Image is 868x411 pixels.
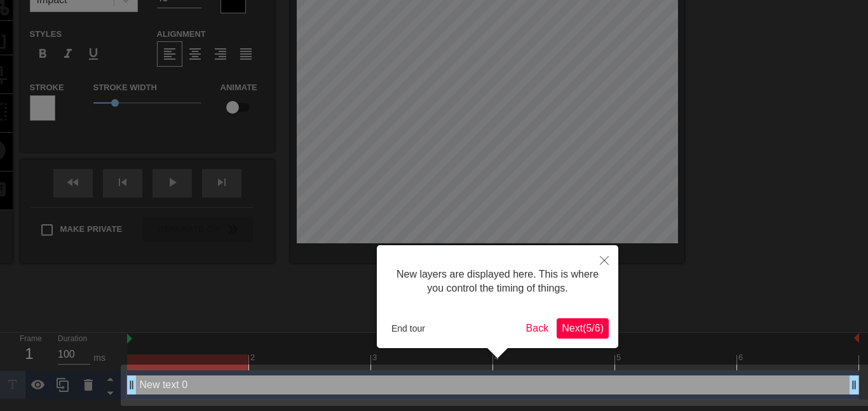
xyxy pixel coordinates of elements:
[386,319,430,338] button: End tour
[562,323,604,334] span: Next ( 5 / 6 )
[590,245,618,274] button: Close
[557,318,609,339] button: Next
[521,318,554,339] button: Back
[386,255,609,309] div: New layers are displayed here. This is where you control the timing of things.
